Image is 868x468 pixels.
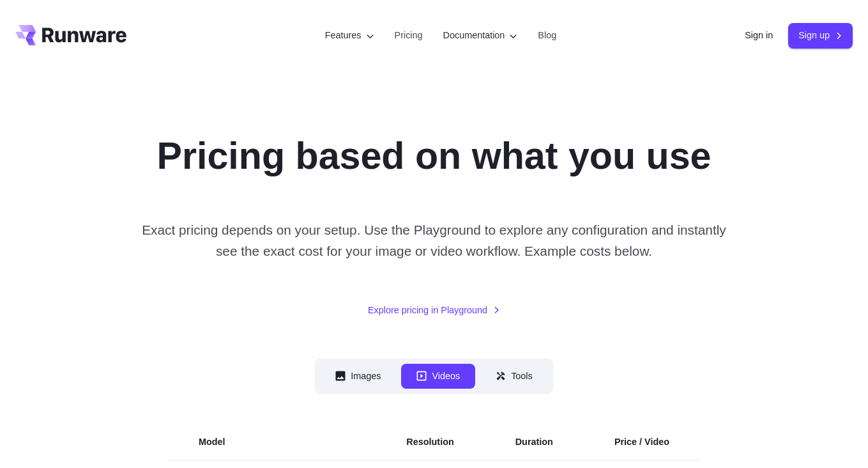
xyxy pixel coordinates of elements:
[395,28,423,43] a: Pricing
[15,25,126,45] a: Go to /
[745,28,773,43] a: Sign in
[156,133,711,178] h1: Pricing based on what you use
[368,303,500,318] a: Explore pricing in Playground
[788,23,853,48] a: Sign up
[168,425,376,460] th: Model
[320,364,396,389] button: Images
[480,364,548,389] button: Tools
[485,425,584,460] th: Duration
[401,364,475,389] button: Videos
[376,425,484,460] th: Resolution
[325,28,374,43] label: Features
[443,28,518,43] label: Documentation
[584,425,700,460] th: Price / Video
[141,219,727,262] p: Exact pricing depends on your setup. Use the Playground to explore any configuration and instantl...
[538,28,556,43] a: Blog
